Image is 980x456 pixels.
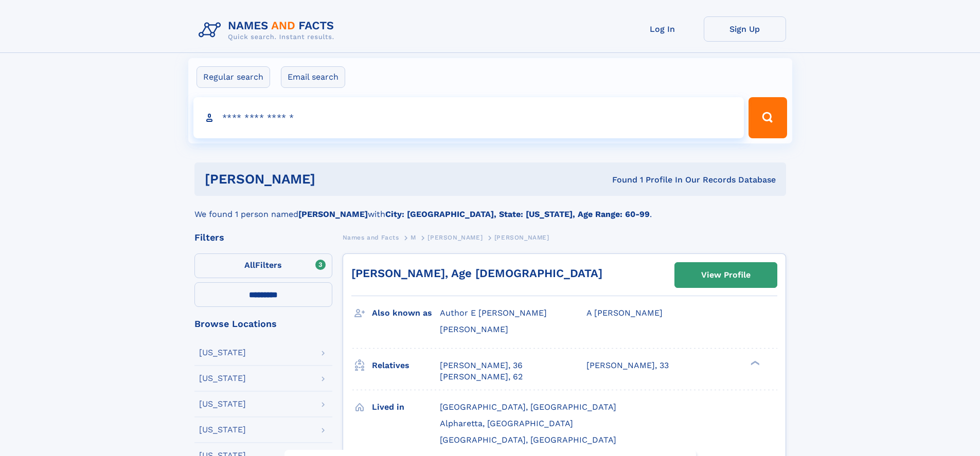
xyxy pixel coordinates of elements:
[440,418,573,428] span: Alpharetta, [GEOGRAPHIC_DATA]
[343,231,399,244] a: Names and Facts
[199,426,246,434] div: [US_STATE]
[440,308,547,318] span: Author E [PERSON_NAME]
[194,196,786,221] div: We found 1 person named with .
[298,209,368,219] b: [PERSON_NAME]
[411,231,416,244] a: M
[440,324,508,334] span: [PERSON_NAME]
[194,253,332,278] label: Filters
[427,234,483,241] span: [PERSON_NAME]
[194,233,332,242] div: Filters
[427,231,483,244] a: [PERSON_NAME]
[372,357,440,374] h3: Relatives
[244,260,255,270] span: All
[372,398,440,416] h3: Lived in
[194,319,332,329] div: Browse Locations
[675,263,777,287] a: View Profile
[586,308,663,318] span: A [PERSON_NAME]
[193,97,744,138] input: search input
[586,360,669,371] a: [PERSON_NAME], 33
[440,371,523,382] a: [PERSON_NAME], 62
[749,97,787,138] button: Search Button
[372,304,440,322] h3: Also known as
[411,234,416,241] span: M
[197,66,270,88] label: Regular search
[464,174,776,186] div: Found 1 Profile In Our Records Database
[440,360,523,371] a: [PERSON_NAME], 36
[199,349,246,357] div: [US_STATE]
[199,374,246,382] div: [US_STATE]
[385,209,650,219] b: City: [GEOGRAPHIC_DATA], State: [US_STATE], Age Range: 60-99
[440,402,616,412] span: [GEOGRAPHIC_DATA], [GEOGRAPHIC_DATA]
[281,66,345,88] label: Email search
[205,173,464,186] h1: [PERSON_NAME]
[748,359,760,366] div: ❯
[621,16,704,42] a: Log In
[494,234,549,241] span: [PERSON_NAME]
[199,400,246,408] div: [US_STATE]
[440,435,616,445] span: [GEOGRAPHIC_DATA], [GEOGRAPHIC_DATA]
[351,267,602,280] a: [PERSON_NAME], Age [DEMOGRAPHIC_DATA]
[701,263,751,287] div: View Profile
[704,16,786,42] a: Sign Up
[194,16,343,44] img: Logo Names and Facts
